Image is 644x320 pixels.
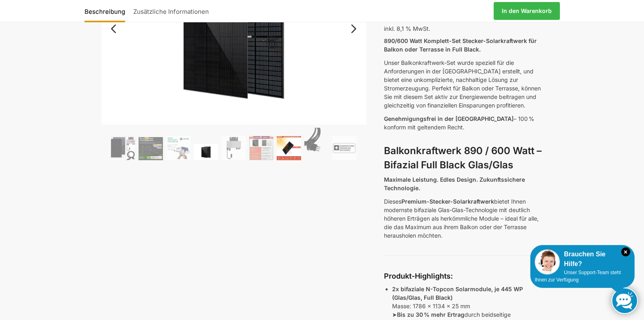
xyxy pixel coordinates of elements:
[392,286,523,301] strong: 2x bifaziale N-Topcon Solarmodule, je 445 WP (Glas/Glas, Full Black)
[111,136,135,160] img: Bificiales Hochleistungsmodul
[384,58,543,110] p: Unser Balkonkraftwerk-Set wurde speziell für die Anforderungen in der [GEOGRAPHIC_DATA] erstellt,...
[277,136,301,160] img: Bificial 30 % mehr Leistung
[166,136,191,160] img: Balkonkraftwerk 890/600 Watt bificial Glas/Glas – Bild 3
[221,136,246,160] img: Balkonkraftwerk 890/600 Watt bificial Glas/Glas – Bild 5
[384,145,542,171] strong: Balkonkraftwerk 890 / 600 Watt – Bifazial Full Black Glas/Glas
[401,198,494,205] strong: Premium-Stecker-Solarkraftwerk
[494,2,560,20] a: In den Warenkorb
[384,176,525,191] strong: Maximale Leistung. Edles Design. Zukunftssichere Technologie.
[384,25,430,32] span: inkl. 8,1 % MwSt.
[249,136,273,160] img: Bificial im Vergleich zu billig Modulen
[384,37,537,53] strong: 890/600 Watt Komplett-Set Stecker-Solarkraftwerk für Balkon oder Terrasse in Full Black.
[194,144,218,160] img: Maysun
[384,115,534,131] span: – 100 % konform mit geltendem Recht.
[139,137,163,160] img: Balkonkraftwerk 890/600 Watt bificial Glas/Glas – Bild 2
[535,249,560,275] img: Customer service
[304,128,329,160] img: Anschlusskabel-3meter_schweizer-stecker
[535,249,630,269] div: Brauchen Sie Hilfe?
[332,136,356,160] img: Balkonkraftwerk 890/600 Watt bificial Glas/Glas – Bild 9
[129,1,213,21] a: Zusätzliche Informationen
[85,1,129,21] a: Beschreibung
[535,270,621,283] span: Unser Support-Team steht Ihnen zur Verfügung
[384,272,453,280] strong: Produkt-Highlights:
[621,247,630,256] i: Schließen
[384,115,514,122] span: Genehmigungsfrei in der [GEOGRAPHIC_DATA]
[397,311,464,318] strong: Bis zu 30 % mehr Ertrag
[384,197,543,240] p: Dieses bietet Ihnen modernste bifaziale Glas-Glas-Technologie mit deutlich höheren Erträgen als h...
